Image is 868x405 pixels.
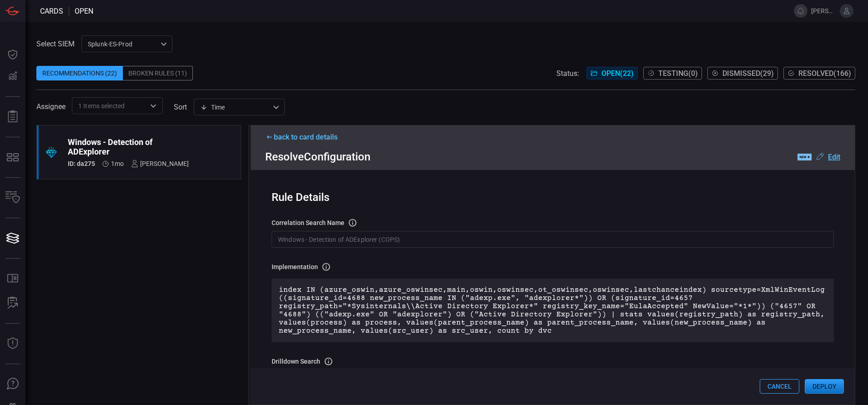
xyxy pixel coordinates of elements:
[805,379,844,394] button: Deploy
[601,69,634,78] span: Open ( 22 )
[265,150,840,163] div: Resolve Configuration
[2,333,24,355] button: Threat Intelligence
[88,40,158,49] p: Splunk-ES-Prod
[2,44,24,65] button: Dashboard
[68,137,189,156] div: Windows - Detection of ADExplorer
[279,286,827,335] p: index IN (azure_oswin,azure_oswinsec,main,oswin,oswinsec,ot_oswinsec,oswinsec,lastchanceindex) so...
[200,103,270,112] div: Time
[272,231,834,248] input: Correlation search name
[272,358,320,365] h3: Drilldown search
[722,69,774,78] span: Dismissed ( 29 )
[131,160,189,167] div: [PERSON_NAME]
[643,67,702,80] button: Testing(0)
[78,101,125,110] span: 1 Items selected
[2,292,24,314] button: ALERT ANALYSIS
[586,67,638,80] button: Open(22)
[272,191,834,204] div: Rule Details
[2,227,24,249] button: Cards
[2,65,24,87] button: Detections
[556,69,579,78] span: Status:
[265,133,840,141] div: back to card details
[811,7,836,15] span: [PERSON_NAME].[PERSON_NAME]
[36,66,123,80] div: Recommendations (22)
[658,69,698,78] span: Testing ( 0 )
[707,67,778,80] button: Dismissed(29)
[2,373,24,395] button: Ask Us A Question
[2,187,24,209] button: Inventory
[798,69,851,78] span: Resolved ( 166 )
[147,100,160,112] button: Open
[75,7,93,15] span: open
[2,106,24,128] button: Reports
[123,66,193,80] div: Broken Rules (11)
[783,67,855,80] button: Resolved(166)
[36,40,75,48] label: Select SIEM
[36,102,66,111] span: Assignee
[68,160,95,167] h5: ID: da275
[2,268,24,290] button: Rule Catalog
[828,153,840,161] u: Edit
[111,160,124,167] span: Aug 10, 2025 9:09 AM
[174,103,187,111] label: sort
[272,263,318,270] h3: Implementation
[40,7,63,15] span: Cards
[2,146,24,168] button: MITRE - Detection Posture
[760,379,799,394] button: Cancel
[272,219,344,226] h3: correlation search Name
